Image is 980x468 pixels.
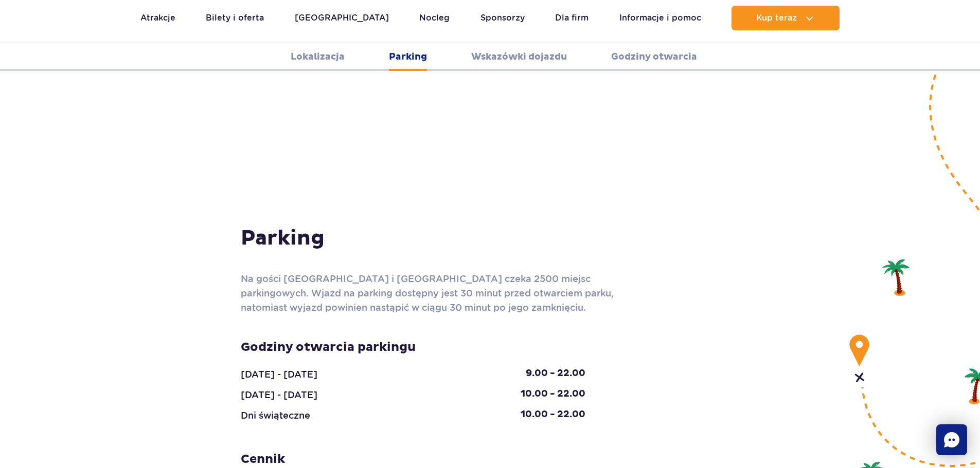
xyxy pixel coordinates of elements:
h3: Godziny otwarcia parkingu [241,340,585,355]
div: 9.00 - 22.00 [518,367,593,382]
div: 10.00 - 22.00 [513,388,593,402]
a: Wskazówki dojazdu [471,43,567,71]
div: Dni świąteczne [233,408,318,423]
a: Dla firm [555,6,589,30]
p: Na gości [GEOGRAPHIC_DATA] i [GEOGRAPHIC_DATA] czeka 2500 miejsc parkingowych. Wjazd na parking d... [241,272,627,315]
div: 10.00 - 22.00 [513,408,593,423]
a: Godziny otwarcia [611,43,697,71]
h3: Parking [241,226,740,251]
a: [GEOGRAPHIC_DATA] [295,6,389,30]
h3: Cennik [241,452,585,467]
a: Sponsorzy [480,6,525,30]
a: Parking [389,43,427,71]
button: Kup teraz [732,6,840,30]
div: [DATE] - [DATE] [233,388,325,402]
a: Nocleg [419,6,450,30]
a: Bilety i oferta [206,6,264,30]
a: Informacje i pomoc [619,6,701,30]
span: Kup teraz [756,13,797,23]
div: [DATE] - [DATE] [233,367,325,382]
a: Lokalizacja [291,43,345,71]
div: Chat [936,424,967,455]
a: Atrakcje [140,6,175,30]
